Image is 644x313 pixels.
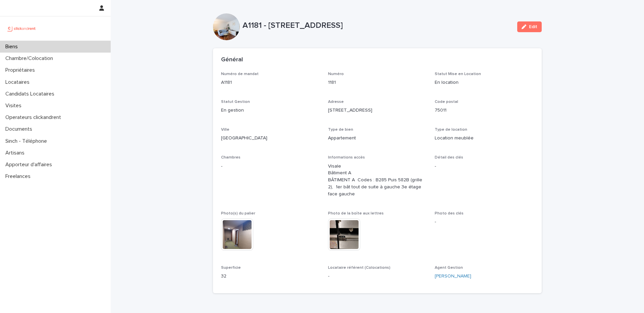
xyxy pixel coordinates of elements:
p: - [328,273,427,280]
span: Superficie [221,266,241,270]
p: 1181 [328,79,427,86]
p: Sinch - Téléphone [3,138,52,144]
span: Chambres [221,155,240,160]
p: 75011 [435,107,534,114]
span: Statut Mise en Location [435,72,481,76]
span: Type de location [435,128,467,132]
p: A1181 [221,79,320,86]
h2: Général [221,56,243,64]
p: Apporteur d'affaires [3,162,57,168]
img: UCB0brd3T0yccxBKYDjQ [5,22,38,35]
p: Propriétaires [3,67,40,73]
p: Appartement [328,135,427,142]
span: Locataire référent (Colocations) [328,266,390,270]
p: En location [435,79,534,86]
p: - [221,163,320,170]
span: Photo de la boîte aux lettres [328,211,384,215]
span: Ville [221,128,229,132]
p: Chambre/Colocation [3,55,58,62]
p: Location meublée [435,135,534,142]
p: Visale Bâtiment A BÂTIMENT A Codes : B285 Puis 582B (grille 2), 1er bât tout de suite à gauche 3e... [328,163,427,198]
span: Numéro de mandat [221,72,259,76]
span: Photo(s) du palier [221,211,255,215]
button: Edit [517,21,542,32]
p: Candidats Locataires [3,91,60,97]
span: Type de bien [328,128,353,132]
span: Edit [529,24,537,29]
p: Freelances [3,173,36,180]
span: Statut Gestion [221,100,250,104]
p: Visites [3,103,27,109]
p: - [435,163,534,170]
p: En gestion [221,107,320,114]
p: [GEOGRAPHIC_DATA] [221,135,320,142]
p: [STREET_ADDRESS] [328,107,427,114]
span: Informations accès [328,155,365,160]
span: Photo des clés [435,211,464,215]
span: Adresse [328,100,344,104]
p: Biens [3,44,23,50]
span: Code postal [435,100,458,104]
p: Locataires [3,79,35,85]
a: [PERSON_NAME] [435,273,471,280]
p: Documents [3,126,38,132]
p: A1181 - [STREET_ADDRESS] [243,21,512,30]
span: Numéro [328,72,344,76]
p: Operateurs clickandrent [3,114,66,121]
p: 32 [221,273,320,280]
span: Détail des clés [435,155,463,160]
p: Artisans [3,150,30,156]
span: Agent Gestion [435,266,463,270]
p: - [435,218,534,226]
